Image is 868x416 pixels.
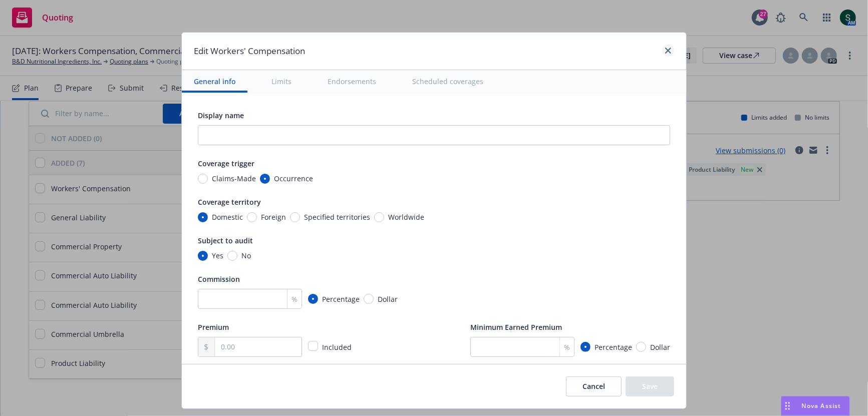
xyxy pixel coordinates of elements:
span: Percentage [595,342,632,352]
span: Coverage territory [198,197,261,207]
input: Percentage [581,342,591,352]
span: Specified territories [304,212,370,222]
input: Domestic [198,212,208,222]
button: General info [182,70,247,93]
span: % [564,342,570,352]
input: Foreign [247,212,257,222]
span: Premium [198,322,229,332]
button: Endorsements [316,70,388,93]
input: Dollar [364,294,374,304]
span: Commission [198,274,240,284]
span: Dollar [650,342,670,352]
span: Minimum Earned Premium [470,322,562,332]
span: No [241,250,251,261]
input: No [227,251,237,261]
input: Worldwide [374,212,384,222]
h1: Edit Workers' Compensation [194,45,305,58]
input: 0.00 [215,337,302,356]
span: Foreign [261,212,286,222]
span: Occurrence [274,173,313,184]
button: Limits [259,70,304,93]
input: Yes [198,251,208,261]
input: Claims-Made [198,174,208,184]
span: Nova Assist [802,401,841,410]
button: Cancel [566,376,622,396]
button: Nova Assist [781,396,850,416]
a: close [662,45,674,57]
span: Domestic [212,212,243,222]
input: Specified territories [290,212,300,222]
span: Yes [212,250,223,261]
input: Occurrence [260,174,270,184]
span: Included [322,342,352,352]
span: Dollar [378,294,398,304]
span: Claims-Made [212,173,256,184]
span: Subject to audit [198,236,253,245]
span: Coverage trigger [198,159,254,168]
span: Percentage [322,294,360,304]
div: Drag to move [781,396,794,415]
span: Display name [198,111,244,120]
button: Scheduled coverages [400,70,495,93]
span: Worldwide [388,212,424,222]
input: Dollar [636,342,646,352]
input: Percentage [308,294,318,304]
span: % [292,294,298,304]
